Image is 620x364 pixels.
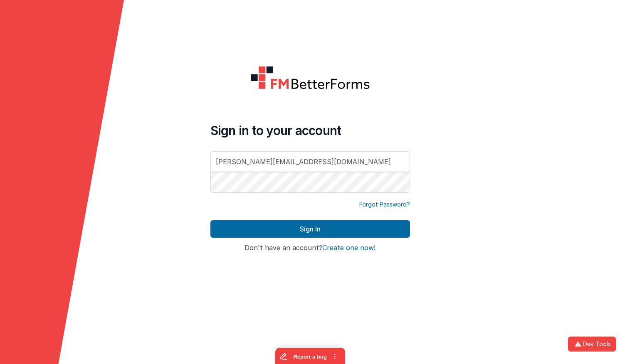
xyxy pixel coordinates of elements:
a: Forgot Password? [359,200,410,209]
input: Email Address [210,151,410,172]
button: Create one now! [322,244,375,252]
h4: Sign in to your account [210,123,410,138]
button: Dev Tools [568,337,616,352]
button: Sign In [210,220,410,238]
h4: Don't have an account? [210,244,410,252]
